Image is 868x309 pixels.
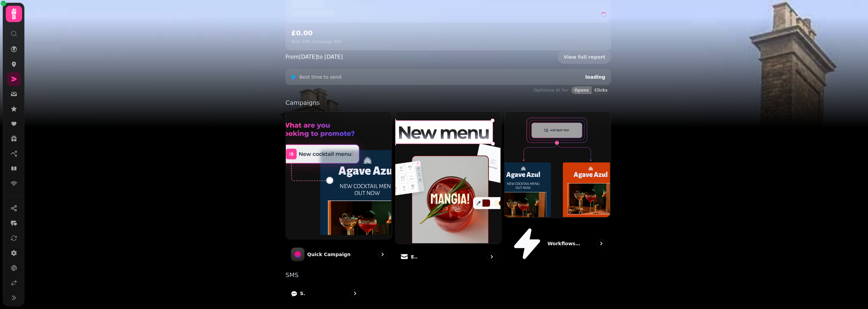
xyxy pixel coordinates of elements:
[592,86,611,94] button: Clicks
[411,253,418,260] p: Email
[598,9,609,21] button: refresh
[352,290,358,297] svg: go to
[585,74,605,80] span: loading
[285,111,392,267] a: Quick CampaignQuick Campaign
[395,111,501,243] img: Email
[291,39,341,44] p: Total SMS Campaign ROI
[285,272,611,278] p: SMS
[574,88,589,92] span: Opens
[488,253,495,260] svg: go to
[534,88,568,93] p: Optimise AI for
[291,28,341,38] h2: £0.00
[285,53,343,61] p: From [DATE] to [DATE]
[285,111,391,238] img: Quick Campaign
[558,50,611,64] a: View full report
[504,111,611,267] a: Workflows (coming soon)Workflows (coming soon)
[307,251,351,258] p: Quick Campaign
[571,86,592,94] button: Opens
[379,251,386,258] svg: go to
[594,88,608,92] span: Clicks
[285,100,611,106] p: Campaigns
[300,290,305,297] p: SMS
[598,240,605,247] svg: go to
[299,74,341,80] p: Best time to send
[285,284,365,303] a: SMS
[395,111,502,267] a: EmailEmail
[548,240,581,247] p: Workflows (coming soon)
[504,111,610,217] img: Workflows (coming soon)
